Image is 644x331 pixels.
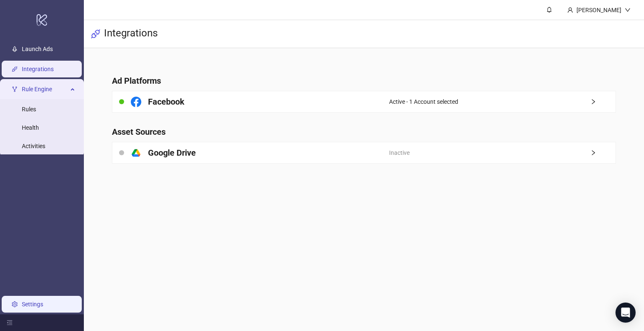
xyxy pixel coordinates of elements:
div: Open Intercom Messenger [615,303,636,323]
span: user [567,7,573,13]
span: Inactive [389,148,410,157]
h4: Google Drive [148,147,196,159]
div: [PERSON_NAME] [573,5,625,15]
a: Google DriveInactiveright [112,142,615,164]
span: api [91,29,101,39]
a: Activities [22,143,45,149]
span: down [625,7,631,13]
a: FacebookActive - 1 Account selectedright [112,91,615,113]
span: Rule Engine [22,81,68,98]
h4: Facebook [148,96,184,108]
h4: Asset Sources [112,126,615,138]
h4: Ad Platforms [112,75,615,87]
a: Rules [22,106,36,113]
span: bell [546,7,552,13]
span: menu-fold [7,320,13,326]
span: right [590,99,615,105]
a: Integrations [22,66,54,72]
span: right [590,150,615,156]
a: Settings [22,301,43,308]
a: Health [22,124,39,131]
h3: Integrations [104,27,158,41]
span: Active - 1 Account selected [389,97,458,106]
a: Launch Ads [22,46,53,52]
span: fork [12,86,18,92]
